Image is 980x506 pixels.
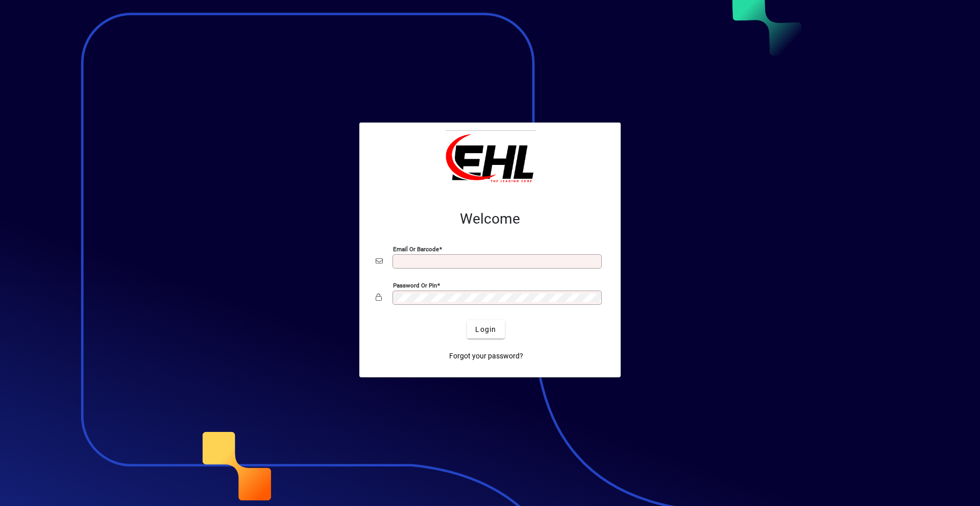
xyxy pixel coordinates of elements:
mat-label: Password or Pin [393,282,437,289]
mat-label: Email or Barcode [393,246,439,253]
span: Forgot your password? [449,351,523,362]
span: Login [475,324,496,335]
button: Login [467,320,504,339]
a: Forgot your password? [445,347,527,365]
h2: Welcome [376,210,604,228]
